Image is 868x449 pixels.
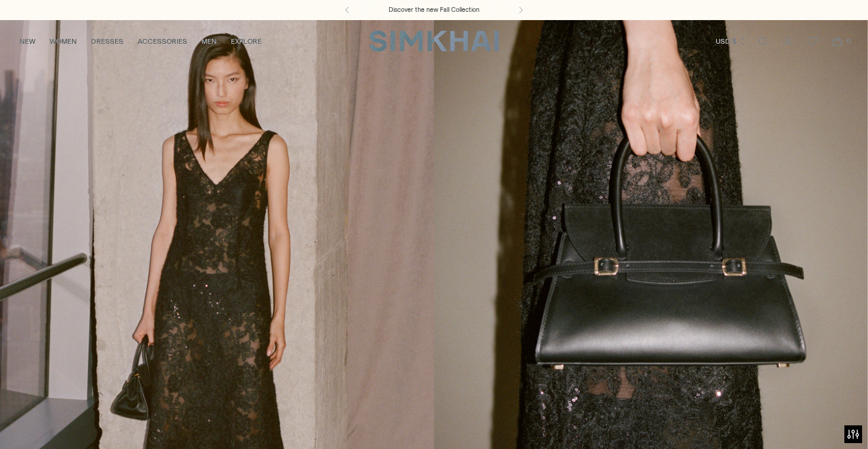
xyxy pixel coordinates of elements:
[825,30,849,53] a: Open cart modal
[843,35,854,46] span: 0
[19,28,35,54] a: NEW
[201,28,217,54] a: MEN
[231,28,262,54] a: EXPLORE
[369,30,499,53] a: SIMKHAI
[751,30,775,53] a: Open search modal
[50,28,77,54] a: WOMEN
[801,30,824,53] a: Wishlist
[91,28,123,54] a: DRESSES
[716,28,747,54] button: USD $
[138,28,187,54] a: ACCESSORIES
[776,30,800,53] a: Go to the account page
[389,5,479,15] a: Discover the new Fall Collection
